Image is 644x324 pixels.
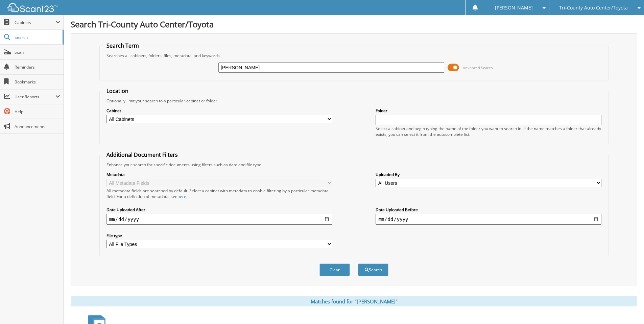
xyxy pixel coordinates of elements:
[376,214,601,225] input: end
[177,194,186,199] a: here
[15,94,55,100] span: User Reports
[7,3,57,12] img: scan123-logo-white.svg
[15,109,60,115] span: Help
[559,6,628,10] span: Tri-County Auto Center/Toyota
[463,65,493,70] span: Advanced Search
[103,42,142,49] legend: Search Term
[376,172,601,177] label: Uploaded By
[15,64,60,70] span: Reminders
[71,296,637,306] div: Matches found for "[PERSON_NAME]"
[106,172,332,177] label: Metadata
[15,49,60,55] span: Scan
[103,98,605,104] div: Optionally limit your search to a particular cabinet or folder
[376,126,601,137] div: Select a cabinet and begin typing the name of the folder you want to search in. If the name match...
[319,264,350,276] button: Clear
[103,151,181,158] legend: Additional Document Filters
[106,108,332,114] label: Cabinet
[71,19,637,30] h1: Search Tri-County Auto Center/Toyota
[15,124,60,129] span: Announcements
[103,87,132,95] legend: Location
[103,53,605,58] div: Searches all cabinets, folders, files, metadata, and keywords
[106,207,332,213] label: Date Uploaded After
[376,108,601,114] label: Folder
[358,264,388,276] button: Search
[106,188,332,199] div: All metadata fields are searched by default. Select a cabinet with metadata to enable filtering b...
[376,207,601,213] label: Date Uploaded Before
[106,233,332,239] label: File type
[103,162,605,168] div: Enhance your search for specific documents using filters such as date and file type.
[106,214,332,225] input: start
[15,20,55,25] span: Cabinets
[15,79,60,85] span: Bookmarks
[495,6,533,10] span: [PERSON_NAME]
[15,34,59,40] span: Search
